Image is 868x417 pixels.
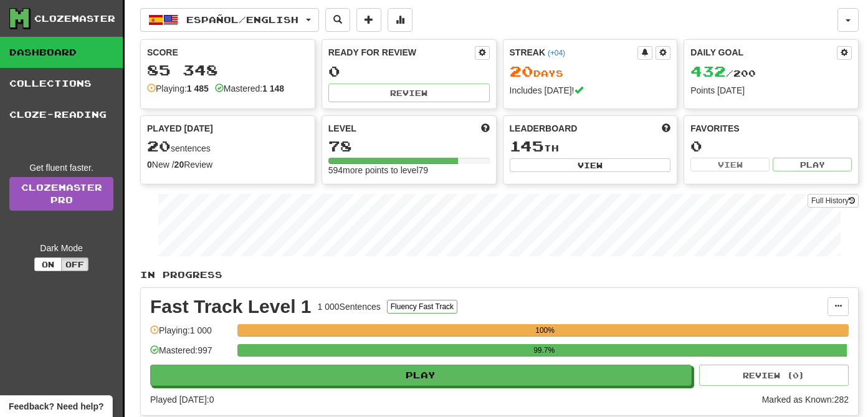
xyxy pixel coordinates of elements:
[481,122,490,135] span: Score more points to level up
[773,158,852,171] button: Play
[34,12,115,25] div: Clozemaster
[328,64,490,79] div: 0
[510,84,671,97] div: Includes [DATE]!
[328,164,490,176] div: 594 more points to level 79
[9,242,113,254] div: Dark Mode
[762,393,849,406] div: Marked as Known: 282
[147,158,308,171] div: New / Review
[147,62,308,78] div: 85 348
[325,8,350,32] button: Search sentences
[510,64,671,80] div: Day s
[187,84,209,93] strong: 1 485
[241,344,847,357] div: 99.7%
[147,137,171,155] span: 20
[140,269,859,281] p: In Progress
[328,138,490,154] div: 78
[61,257,88,271] button: Off
[150,324,231,345] div: Playing: 1 000
[690,84,852,97] div: Points [DATE]
[690,46,837,60] div: Daily Goal
[690,62,726,80] span: 432
[34,257,62,271] button: On
[690,158,770,171] button: View
[150,297,312,316] div: Fast Track Level 1
[9,161,113,174] div: Get fluent faster.
[328,122,356,135] span: Level
[699,365,849,386] button: Review (0)
[690,122,852,135] div: Favorites
[150,395,214,405] span: Played [DATE]: 0
[548,49,565,57] a: (+04)
[690,68,756,79] span: / 200
[147,46,308,59] div: Score
[318,300,381,313] div: 1 000 Sentences
[510,122,578,135] span: Leaderboard
[328,84,490,102] button: Review
[328,46,475,59] div: Ready for Review
[510,137,544,155] span: 145
[140,8,319,32] button: Español/English
[186,14,298,25] span: Español / English
[262,84,284,93] strong: 1 148
[147,122,213,135] span: Played [DATE]
[150,344,231,365] div: Mastered: 997
[147,160,152,170] strong: 0
[510,138,671,155] div: th
[356,8,381,32] button: Add sentence to collection
[662,122,670,135] span: This week in points, UTC
[387,300,457,314] button: Fluency Fast Track
[510,46,638,59] div: Streak
[174,160,184,170] strong: 20
[9,177,113,211] a: ClozemasterPro
[150,365,692,386] button: Play
[690,138,852,154] div: 0
[510,62,533,80] span: 20
[215,82,284,95] div: Mastered:
[510,158,671,172] button: View
[9,400,103,413] span: Open feedback widget
[388,8,413,32] button: More stats
[241,324,849,337] div: 100%
[147,138,308,155] div: sentences
[808,194,859,208] button: Full History
[147,82,209,95] div: Playing:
